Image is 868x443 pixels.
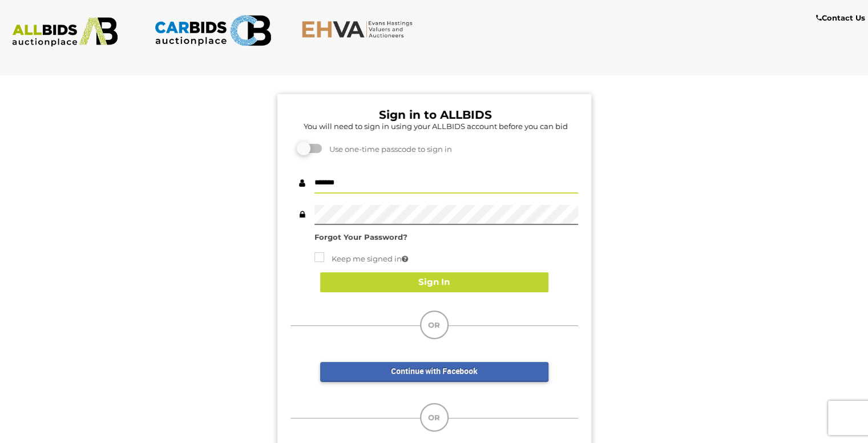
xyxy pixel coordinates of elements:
label: Keep me signed in [314,252,408,265]
span: Use one-time passcode to sign in [324,144,452,154]
div: OR [420,403,449,432]
img: CARBIDS.com.au [154,11,272,50]
b: Sign in to ALLBIDS [379,108,492,122]
b: Contact Us [816,13,865,22]
a: Forgot Your Password? [314,232,407,241]
h5: You will need to sign in using your ALLBIDS account before you can bid [293,122,578,130]
div: OR [420,311,449,339]
img: EHVA.com.au [301,20,419,38]
img: ALLBIDS.com.au [6,17,124,47]
button: Sign In [320,272,548,292]
a: Contact Us [816,11,868,25]
a: Continue with Facebook [320,362,548,382]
